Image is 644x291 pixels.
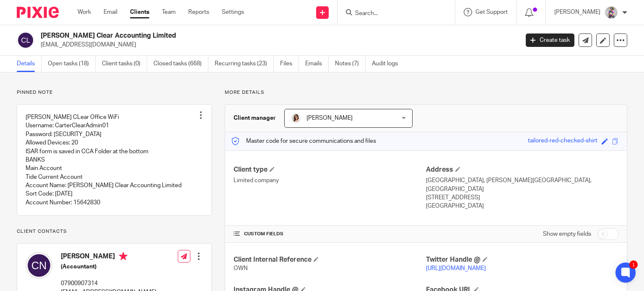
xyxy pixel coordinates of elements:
[61,252,156,263] h4: [PERSON_NAME]
[215,56,274,72] a: Recurring tasks (23)
[78,8,91,16] a: Work
[41,41,513,49] p: [EMAIL_ADDRESS][DOMAIN_NAME]
[528,136,597,146] div: tailored-red-checked-shirt
[354,10,430,18] input: Search
[17,89,212,96] p: Pinned note
[17,31,34,49] img: svg%3E
[305,56,329,72] a: Emails
[526,33,574,47] a: Create task
[475,9,508,15] span: Get Support
[61,279,156,288] p: 07900907314
[61,263,156,271] h5: (Accountant)
[629,260,638,269] div: 1
[426,255,618,264] h4: Twitter Handle @
[426,165,618,174] h4: Address
[162,8,176,16] a: Team
[426,176,618,193] p: [GEOGRAPHIC_DATA], [PERSON_NAME][GEOGRAPHIC_DATA], [GEOGRAPHIC_DATA]
[119,252,127,260] i: Primary
[234,165,426,174] h4: Client type
[306,115,353,121] span: [PERSON_NAME]
[17,56,42,72] a: Details
[48,56,96,72] a: Open tasks (18)
[26,252,52,279] img: svg%3E
[280,56,299,72] a: Files
[554,8,600,16] p: [PERSON_NAME]
[130,8,149,16] a: Clients
[605,6,618,19] img: DBTieDye.jpg
[188,8,209,16] a: Reports
[543,230,591,238] label: Show empty fields
[231,137,376,145] p: Master code for secure communications and files
[17,7,59,18] img: Pixie
[372,56,404,72] a: Audit logs
[234,231,426,237] h4: CUSTOM FIELDS
[291,113,301,123] img: Caroline%20-%20HS%20-%20LI.png
[426,265,486,271] a: [URL][DOMAIN_NAME]
[234,255,426,264] h4: Client Internal Reference
[335,56,366,72] a: Notes (7)
[153,56,208,72] a: Closed tasks (668)
[102,56,147,72] a: Client tasks (0)
[426,193,618,202] p: [STREET_ADDRESS]
[222,8,244,16] a: Settings
[104,8,117,16] a: Email
[426,202,618,210] p: [GEOGRAPHIC_DATA]
[234,265,248,271] span: OWN
[17,228,212,235] p: Client contacts
[41,31,419,40] h2: [PERSON_NAME] Clear Accounting Limited
[234,114,276,122] h3: Client manager
[225,89,627,96] p: More details
[234,176,426,185] p: Limited company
